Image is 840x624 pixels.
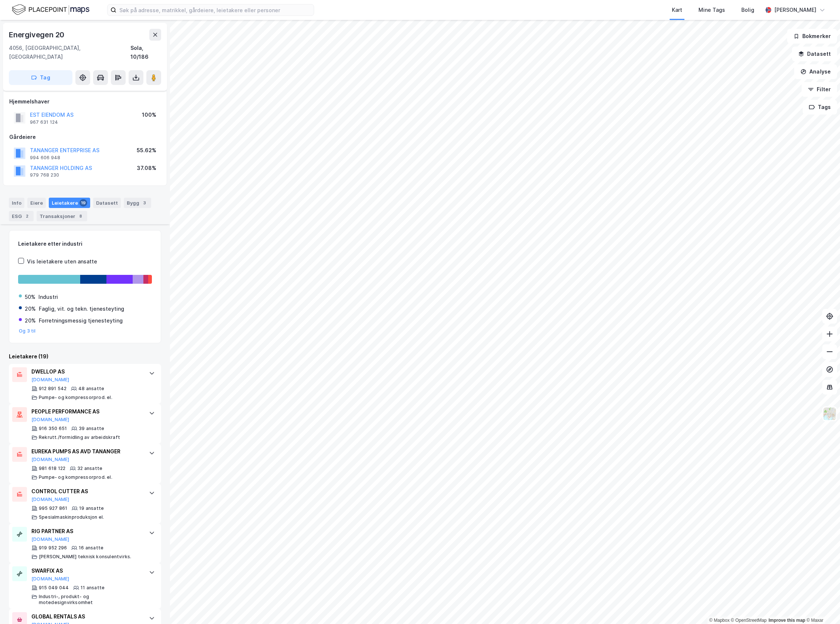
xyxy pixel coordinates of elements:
[27,198,46,208] div: Eiere
[39,474,112,480] div: Pumpe- og kompressorprod. el.
[9,97,161,106] div: Hjemmelshaver
[39,386,67,392] div: 912 891 542
[25,316,36,325] div: 20%
[77,466,102,471] div: 32 ansatte
[30,172,59,178] div: 979 768 230
[802,82,837,97] button: Filter
[9,29,66,41] div: Energivegen 20
[803,589,840,624] div: Kontrollprogram for chat
[19,328,36,334] button: Og 3 til
[142,110,156,119] div: 100%
[124,198,151,208] div: Bygg
[39,545,67,551] div: 919 952 296
[774,6,816,14] div: [PERSON_NAME]
[27,257,97,266] div: Vis leietakere uten ansatte
[39,426,67,432] div: 916 350 651
[130,44,161,61] div: Sola, 10/186
[93,198,121,208] div: Datasett
[31,417,69,423] button: [DOMAIN_NAME]
[792,47,837,61] button: Datasett
[39,514,104,520] div: Spesialmaskinproduksjon el.
[78,386,104,392] div: 48 ansatte
[9,198,24,208] div: Info
[31,447,142,456] div: EUREKA PUMPS AS AVD TANANGER
[39,505,67,511] div: 995 927 861
[787,29,837,44] button: Bokmerker
[79,505,104,511] div: 19 ansatte
[698,6,725,14] div: Mine Tags
[9,352,161,361] div: Leietakere (19)
[39,316,123,325] div: Forretningsmessig tjenesteyting
[23,212,31,220] div: 2
[39,594,142,606] div: Industri-, produkt- og motedesignvirksomhet
[137,146,156,155] div: 55.62%
[39,304,124,313] div: Faglig, vit. og tekn. tjenesteyting
[81,585,105,591] div: 11 ansatte
[31,407,142,416] div: PEOPLE PERFORMANCE AS
[38,293,58,301] div: Industri
[9,211,34,221] div: ESG
[37,211,87,221] div: Transaksjoner
[31,367,142,376] div: DWELLOP AS
[30,155,60,161] div: 994 606 948
[31,497,69,502] button: [DOMAIN_NAME]
[731,618,767,623] a: OpenStreetMap
[794,64,837,79] button: Analyse
[25,293,35,301] div: 50%
[9,70,72,85] button: Tag
[49,198,90,208] div: Leietakere
[79,199,87,207] div: 19
[39,395,112,400] div: Pumpe- og kompressorprod. el.
[31,612,142,621] div: GLOBAL RENTALS AS
[116,4,314,16] input: Søk på adresse, matrikkel, gårdeiere, leietakere eller personer
[31,576,69,582] button: [DOMAIN_NAME]
[79,545,103,551] div: 16 ansatte
[39,585,69,591] div: 915 049 044
[77,212,84,220] div: 8
[709,618,730,623] a: Mapbox
[9,44,130,61] div: 4056, [GEOGRAPHIC_DATA], [GEOGRAPHIC_DATA]
[39,466,65,471] div: 981 618 122
[12,3,89,16] img: logo.f888ab2527a4732fd821a326f86c7f29.svg
[31,487,142,496] div: CONTROL CUTTER AS
[31,377,69,383] button: [DOMAIN_NAME]
[823,407,837,421] img: Z
[39,434,120,440] div: Rekrutt./formidling av arbeidskraft
[9,133,161,141] div: Gårdeiere
[25,304,36,313] div: 20%
[741,6,754,14] div: Bolig
[18,239,152,248] div: Leietakere etter industri
[31,536,69,542] button: [DOMAIN_NAME]
[31,566,142,575] div: SWARFIX AS
[39,554,131,560] div: [PERSON_NAME] teknisk konsulentvirks.
[672,6,682,14] div: Kart
[79,426,104,432] div: 39 ansatte
[769,618,805,623] a: Improve this map
[803,100,837,115] button: Tags
[141,199,148,207] div: 3
[31,527,142,536] div: RIG PARTNER AS
[31,457,69,463] button: [DOMAIN_NAME]
[137,164,156,173] div: 37.08%
[30,119,58,125] div: 967 631 124
[803,589,840,624] iframe: Chat Widget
